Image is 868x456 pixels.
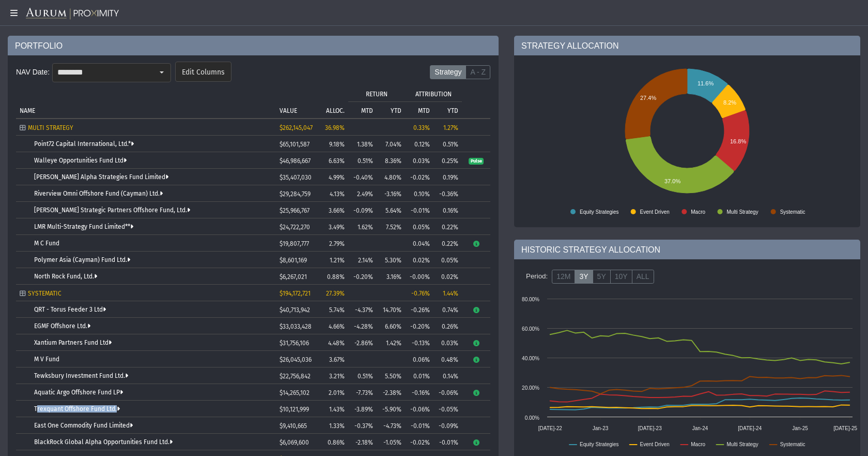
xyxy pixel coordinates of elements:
p: ATTRIBUTION [415,91,452,98]
text: Jan-23 [593,425,609,431]
img: Aurum-Proximity%20white.svg [26,8,119,20]
td: -0.09% [348,202,377,218]
p: RETURN [366,91,388,98]
td: 0.26% [433,318,462,334]
td: 6.60% [377,318,405,334]
text: 20.00% [522,385,539,391]
text: Jan-24 [692,425,708,431]
td: -0.01% [405,202,433,218]
td: -0.02% [405,434,433,450]
span: 3.67% [329,356,345,363]
div: 1.44% [437,290,458,297]
text: [DATE]-22 [538,425,562,431]
td: Column YTD [377,101,405,118]
a: EGMF Offshore Ltd. [34,322,90,330]
span: $35,407,030 [280,174,312,181]
a: QRT - Torus Feeder 3 Ltd [34,306,106,313]
span: $6,069,600 [280,439,309,446]
p: NAME [20,107,35,114]
td: -2.38% [377,384,405,401]
text: 8.2% [723,99,736,106]
span: 5.74% [329,306,345,314]
a: [PERSON_NAME] Alpha Strategies Fund Limited [34,173,168,181]
td: Column NAME [16,85,276,118]
a: M C Fund [34,240,59,247]
span: 1.43% [329,406,345,413]
td: 0.22% [433,218,462,235]
td: -7.73% [348,384,377,401]
td: -4.28% [348,318,377,334]
text: Systematic [780,209,805,215]
text: Macro [691,442,705,447]
text: 60.00% [522,326,539,332]
td: 0.05% [405,218,433,235]
td: -0.26% [405,301,433,318]
td: -1.05% [377,434,405,450]
span: 36.98% [325,124,345,131]
td: Column YTD [433,101,462,118]
div: Select [153,64,171,81]
text: 80.00% [522,297,539,302]
span: 3.49% [329,224,345,231]
td: 7.04% [377,136,405,152]
td: -0.20% [405,318,433,334]
td: 0.51% [348,152,377,169]
td: 0.16% [433,202,462,218]
label: 3Y [575,270,593,284]
a: BlackRock Global Alpha Opportunities Fund Ltd. [34,438,173,446]
span: Pulse [469,158,484,165]
span: $8,601,169 [280,257,307,264]
p: MTD [418,107,430,114]
span: $9,410,665 [280,422,307,430]
span: 0.88% [327,273,345,281]
span: Edit Columns [182,68,225,77]
span: 4.13% [330,190,345,198]
p: YTD [391,107,401,114]
text: [DATE]-23 [638,425,662,431]
p: ALLOC. [326,107,345,114]
td: 0.19% [433,169,462,185]
td: -0.13% [405,334,433,351]
p: MTD [361,107,373,114]
text: 40.00% [522,356,539,361]
td: -3.89% [348,401,377,417]
span: $31,756,106 [280,340,309,347]
td: 0.25% [433,152,462,169]
dx-button: Edit Columns [175,62,231,82]
a: [PERSON_NAME] Strategic Partners Offshore Fund, Ltd. [34,207,190,214]
text: 0.00% [525,415,539,421]
text: Macro [691,209,705,215]
label: 10Y [610,270,632,284]
text: 16.8% [730,138,746,144]
label: ALL [632,270,654,284]
a: Xantium Partners Fund Ltd [34,339,112,346]
span: 27.39% [326,290,345,297]
td: 0.48% [433,351,462,367]
a: Polymer Asia (Cayman) Fund Ltd. [34,256,130,263]
span: $19,807,777 [280,240,309,247]
div: NAV Date: [16,63,52,81]
span: 4.48% [328,340,345,347]
a: Aquatic Argo Offshore Fund LP [34,389,123,396]
span: 4.66% [329,323,345,330]
td: -2.18% [348,434,377,450]
td: 0.14% [433,367,462,384]
td: -0.01% [433,434,462,450]
td: 0.03% [405,152,433,169]
text: Systematic [780,442,805,447]
td: 1.38% [348,136,377,152]
td: -0.06% [433,384,462,401]
div: HISTORIC STRATEGY ALLOCATION [514,240,860,259]
td: -5.90% [377,401,405,417]
td: 8.36% [377,152,405,169]
span: $40,713,942 [280,306,310,314]
span: 6.63% [329,157,345,165]
a: Riverview Omni Offshore Fund (Cayman) Ltd. [34,190,163,197]
span: $65,101,587 [280,141,309,148]
td: -0.20% [348,268,377,285]
td: Column [462,85,490,118]
a: Walleye Opportunities Fund Ltd [34,157,127,164]
div: STRATEGY ALLOCATION [514,36,860,55]
div: 0.33% [409,124,430,131]
td: -2.86% [348,334,377,351]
